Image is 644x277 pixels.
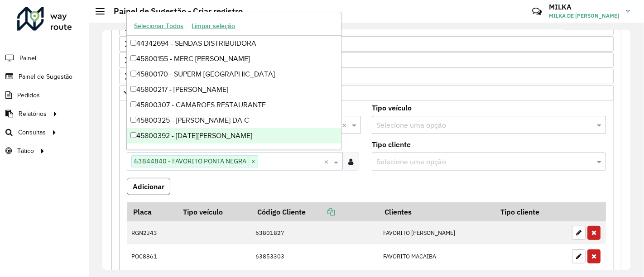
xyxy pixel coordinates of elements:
[127,178,170,195] button: Adicionar
[19,53,36,63] span: Painel
[127,67,341,82] div: 45800170 - SUPERM [GEOGRAPHIC_DATA]
[549,3,619,11] h3: MILKA
[119,69,614,84] a: Orientações Rota Vespertina Janela de horário extraordinária
[549,12,619,20] span: MILKA DE [PERSON_NAME]
[19,109,47,119] span: Relatórios
[527,2,547,21] a: Contato Rápido
[306,207,335,216] a: Copiar
[127,51,341,67] div: 45800155 - MERC [PERSON_NAME]
[372,139,411,150] label: Tipo cliente
[127,221,177,245] td: RGN2J43
[119,36,614,52] a: Mapas Sugeridos: Placa-Cliente
[19,72,72,81] span: Painel de Sugestão
[127,143,341,159] div: 45800473 - CLEIDE [PERSON_NAME]
[127,113,341,128] div: 45800325 - [PERSON_NAME] DA C
[379,244,495,268] td: FAVORITO MACAIBA
[127,82,341,97] div: 45800217 - [PERSON_NAME]
[127,97,341,113] div: 45800307 - CAMAROES RESTAURANTE
[177,202,251,221] th: Tipo veículo
[494,202,567,221] th: Tipo cliente
[372,102,412,113] label: Tipo veículo
[132,156,249,167] span: 63844840 - FAVORITO PONTA NEGRA
[324,156,332,167] span: Clear all
[251,202,379,221] th: Código Cliente
[187,19,239,33] button: Limpar seleção
[127,128,341,143] div: 45800392 - [DATE][PERSON_NAME]
[127,36,341,51] div: 44342694 - SENDAS DISTRIBUIDORA
[251,244,379,268] td: 63853303
[379,202,495,221] th: Clientes
[18,128,46,137] span: Consultas
[342,119,350,130] span: Clear all
[119,85,614,100] a: Pre-Roteirização AS / Orientações
[130,19,187,33] button: Selecionar Todos
[126,12,341,150] ng-dropdown-panel: Options list
[249,156,258,167] span: ×
[251,221,379,245] td: 63801827
[127,202,177,221] th: Placa
[379,221,495,245] td: FAVORITO [PERSON_NAME]
[17,91,40,100] span: Pedidos
[17,146,34,156] span: Tático
[119,53,614,68] a: Rota Noturna/Vespertina
[127,244,177,268] td: POC8861
[105,6,243,16] h2: Painel de Sugestão - Criar registro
